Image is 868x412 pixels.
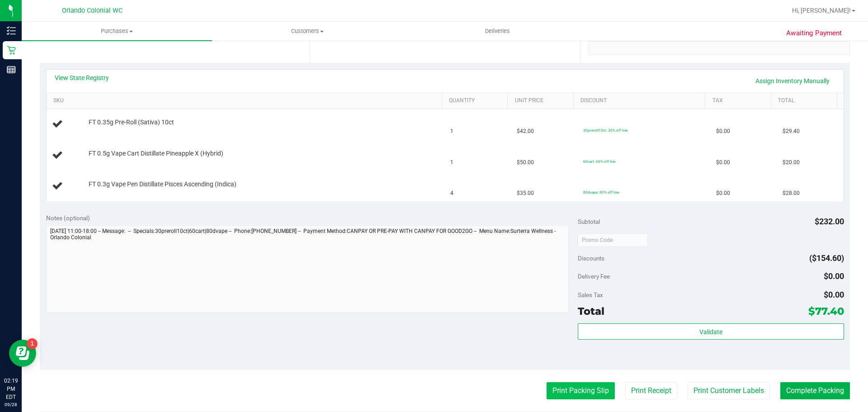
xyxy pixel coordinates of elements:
[783,158,800,167] span: $20.00
[53,97,438,104] a: SKU
[212,22,402,41] a: Customers
[815,217,844,226] span: $232.00
[89,118,174,127] span: FT 0.35g Pre-Roll (Sativa) 10ct
[809,253,844,263] span: ($154.60)
[712,97,768,104] a: Tax
[4,377,18,401] p: 02:19 PM EDT
[716,127,730,136] span: $0.00
[55,73,109,82] a: View State Registry
[792,7,851,14] span: Hi, [PERSON_NAME]!
[824,271,844,281] span: $0.00
[578,273,610,280] span: Delivery Fee
[578,291,603,298] span: Sales Tax
[583,128,627,133] span: 30preroll10ct: 30% off line
[473,27,522,35] span: Deliveries
[89,180,236,189] span: FT 0.3g Vape Pen Distillate Pisces Ascending (Indica)
[7,26,16,35] inline-svg: Inventory
[450,189,453,198] span: 4
[450,158,453,167] span: 1
[716,189,730,198] span: $0.00
[625,382,677,399] button: Print Receipt
[22,22,212,41] a: Purchases
[4,401,18,408] p: 09/28
[547,382,615,399] button: Print Packing Slip
[783,189,800,198] span: $28.00
[450,127,453,136] span: 1
[750,73,835,89] a: Assign Inventory Manually
[402,22,593,41] a: Deliveries
[780,382,850,399] button: Complete Packing
[688,382,770,399] button: Print Customer Labels
[824,290,844,299] span: $0.00
[7,46,16,55] inline-svg: Retail
[46,214,90,222] span: Notes (optional)
[808,305,844,317] span: $77.40
[578,218,600,225] span: Subtotal
[7,65,16,74] inline-svg: Reports
[699,328,722,336] span: Validate
[578,323,844,340] button: Validate
[716,158,730,167] span: $0.00
[517,158,534,167] span: $50.00
[578,250,604,266] span: Discounts
[22,27,212,35] span: Purchases
[27,338,38,349] iframe: Resource center unread badge
[517,127,534,136] span: $42.00
[449,97,504,104] a: Quantity
[9,340,36,367] iframe: Resource center
[583,190,619,194] span: 80dvape: 80% off line
[786,28,842,38] span: Awaiting Payment
[578,233,648,247] input: Promo Code
[580,97,702,104] a: Discount
[517,189,534,198] span: $35.00
[62,7,123,14] span: Orlando Colonial WC
[583,159,615,164] span: 60cart: 60% off line
[515,97,570,104] a: Unit Price
[212,27,402,35] span: Customers
[89,149,223,158] span: FT 0.5g Vape Cart Distillate Pineapple X (Hybrid)
[778,97,833,104] a: Total
[783,127,800,136] span: $29.40
[578,305,604,317] span: Total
